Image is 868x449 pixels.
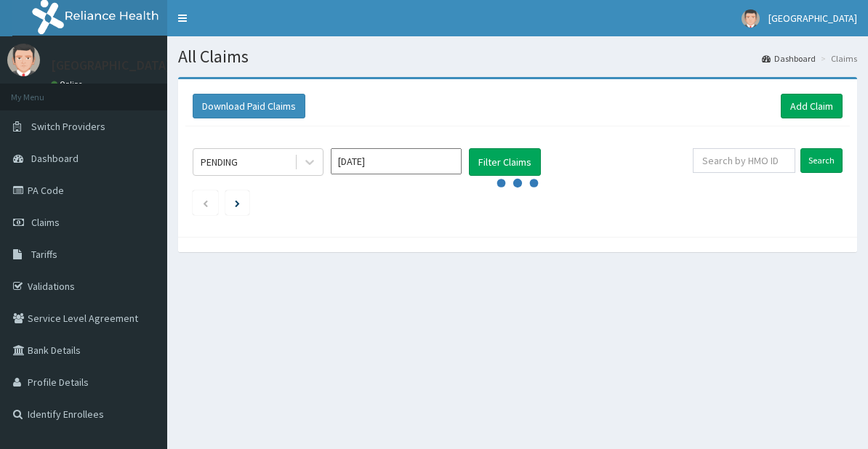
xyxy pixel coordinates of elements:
h1: All Claims [178,47,857,66]
p: [GEOGRAPHIC_DATA] [51,59,171,72]
a: Next page [235,196,240,209]
span: Claims [31,216,60,229]
input: Select Month and Year [331,148,462,174]
svg: audio-loading [496,161,539,205]
button: Download Paid Claims [193,94,305,118]
div: PENDING [201,155,238,169]
li: Claims [817,52,857,65]
span: Tariffs [31,248,57,261]
a: Previous page [202,196,209,209]
img: User Image [742,9,760,28]
span: Dashboard [31,152,79,165]
a: Add Claim [781,94,843,118]
a: Dashboard [762,52,816,65]
img: User Image [7,44,40,76]
input: Search [800,148,843,173]
a: Online [51,79,86,89]
input: Search by HMO ID [693,148,795,173]
button: Filter Claims [469,148,541,176]
span: [GEOGRAPHIC_DATA] [768,12,857,25]
span: Switch Providers [31,120,105,133]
